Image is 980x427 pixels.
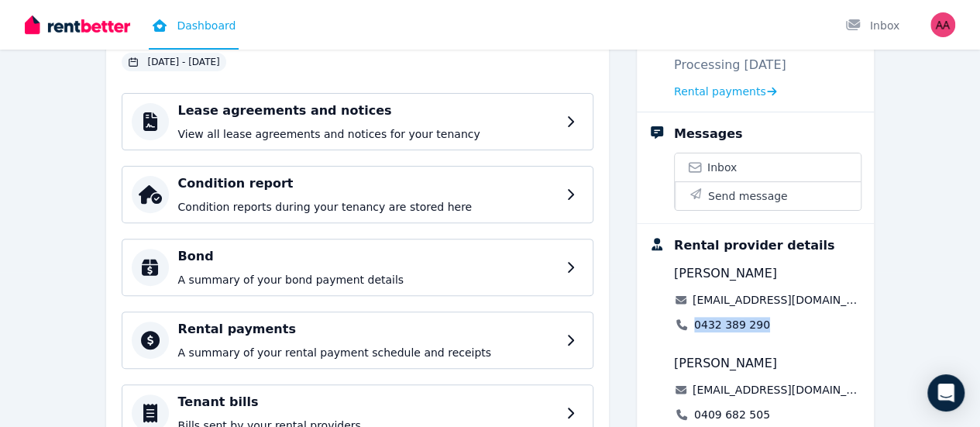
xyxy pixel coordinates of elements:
span: [PERSON_NAME] [674,264,777,283]
p: Processing [DATE] [674,56,786,74]
h4: Lease agreements and notices [178,102,557,120]
h4: Tenant bills [178,393,557,412]
a: 0432 389 290 [694,317,770,332]
img: RentBetter [25,13,130,36]
span: Rental payments [674,84,766,99]
a: [EMAIL_ADDRESS][DOMAIN_NAME] [693,292,862,308]
p: A summary of your bond payment details [178,272,557,288]
p: View all lease agreements and notices for your tenancy [178,126,557,142]
img: Ali Abbas [930,12,955,37]
a: [EMAIL_ADDRESS][DOMAIN_NAME] [693,382,862,398]
h4: Condition report [178,174,557,193]
h4: Bond [178,247,557,266]
span: [PERSON_NAME] [674,354,777,373]
div: Messages [674,125,742,143]
a: Inbox [675,153,861,181]
span: [DATE] - [DATE] [148,56,220,68]
h4: Rental payments [178,320,557,339]
div: Open Intercom Messenger [927,374,965,412]
div: Inbox [845,18,899,33]
p: A summary of your rental payment schedule and receipts [178,345,557,360]
a: Rental payments [674,84,777,99]
div: Rental provider details [674,236,834,255]
button: Send message [675,181,861,210]
span: Send message [708,188,788,204]
a: 0409 682 505 [694,407,770,422]
p: Condition reports during your tenancy are stored here [178,199,557,215]
span: Inbox [707,160,737,175]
